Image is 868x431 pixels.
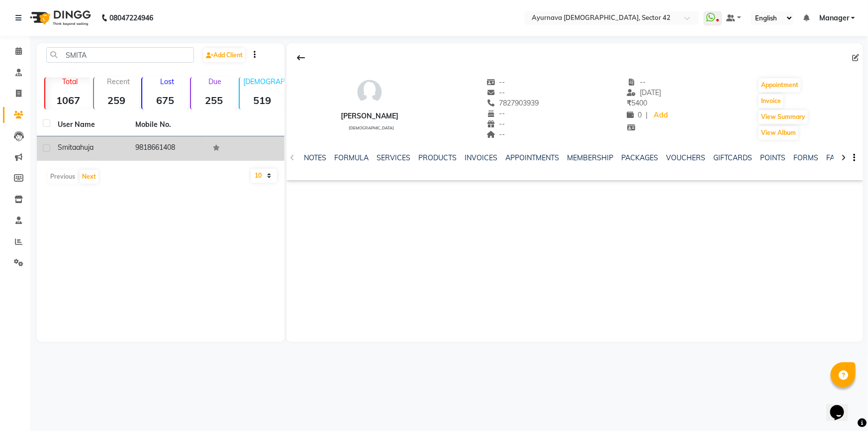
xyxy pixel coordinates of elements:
[486,99,539,108] span: 7827903939
[646,110,648,120] span: |
[25,4,94,32] img: logo
[355,77,385,107] img: avatar
[377,153,410,162] a: SERVICES
[98,77,140,86] p: Recent
[349,125,394,130] span: [DEMOGRAPHIC_DATA]
[621,153,658,162] a: PACKAGES
[290,48,311,67] div: Back to Client
[146,77,188,86] p: Lost
[760,153,785,162] a: POINTS
[666,153,705,162] a: VOUCHERS
[49,77,91,86] p: Total
[652,108,670,122] a: Add
[759,110,808,124] button: View Summary
[627,99,648,108] span: 5400
[826,391,858,421] iframe: chat widget
[627,78,646,87] span: --
[94,94,140,107] strong: 259
[240,94,286,107] strong: 519
[505,153,559,162] a: APPOINTMENTS
[819,13,849,23] span: Manager
[193,77,237,86] p: Due
[341,111,398,121] div: [PERSON_NAME]
[52,113,129,136] th: User Name
[129,113,207,136] th: Mobile No.
[334,153,369,162] a: FORMULA
[759,78,801,92] button: Appointment
[80,170,98,184] button: Next
[191,94,237,107] strong: 255
[58,143,76,152] span: smita
[567,153,613,162] a: MEMBERSHIP
[826,153,850,162] a: FAMILY
[486,119,505,128] span: --
[759,94,783,108] button: Invoice
[45,94,91,107] strong: 1067
[244,77,286,86] p: [DEMOGRAPHIC_DATA]
[627,88,662,97] span: [DATE]
[759,126,798,140] button: View Album
[304,153,326,162] a: NOTES
[142,94,188,107] strong: 675
[486,109,505,118] span: --
[486,130,505,139] span: --
[627,110,642,119] span: 0
[465,153,497,162] a: INVOICES
[627,99,632,108] span: ₹
[486,88,505,97] span: --
[129,136,207,161] td: 9818661408
[486,78,505,87] span: --
[203,48,245,62] a: Add Client
[713,153,752,162] a: GIFTCARDS
[418,153,457,162] a: PRODUCTS
[793,153,818,162] a: FORMS
[109,4,153,32] b: 08047224946
[46,47,194,63] input: Search by Name/Mobile/Email/Code
[76,143,94,152] span: ahuja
